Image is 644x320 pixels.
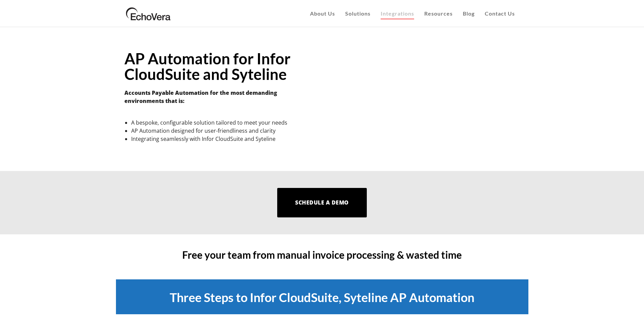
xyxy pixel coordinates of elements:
li: AP Automation designed for user-friendliness and clarity [131,127,314,135]
li: A bespoke, configurable solution tailored to meet your needs [131,119,314,127]
iframe: Sales Order Automation [331,51,520,157]
strong: AP Automation for Infor CloudSuite and Syteline [124,49,290,83]
h3: Free your team from manual invoice processing & wasted time [124,248,520,261]
a: Schedule a Demo [277,188,366,217]
strong: Accounts Payable Automation for the most demanding environments that is: [124,89,277,105]
span: Integrations [381,10,414,17]
span: Schedule a Demo [295,199,349,206]
span: Blog [463,10,475,17]
span: About Us [310,10,335,17]
li: Integrating seamlessly with Infor CloudSuite and Syteline [131,135,314,143]
span: Solutions [345,10,371,17]
span: Contact Us [485,10,515,17]
span: Three Steps to Infor CloudSuite, Syteline AP Automation [170,290,474,305]
span: Resources [424,10,453,17]
img: EchoVera [124,5,172,22]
